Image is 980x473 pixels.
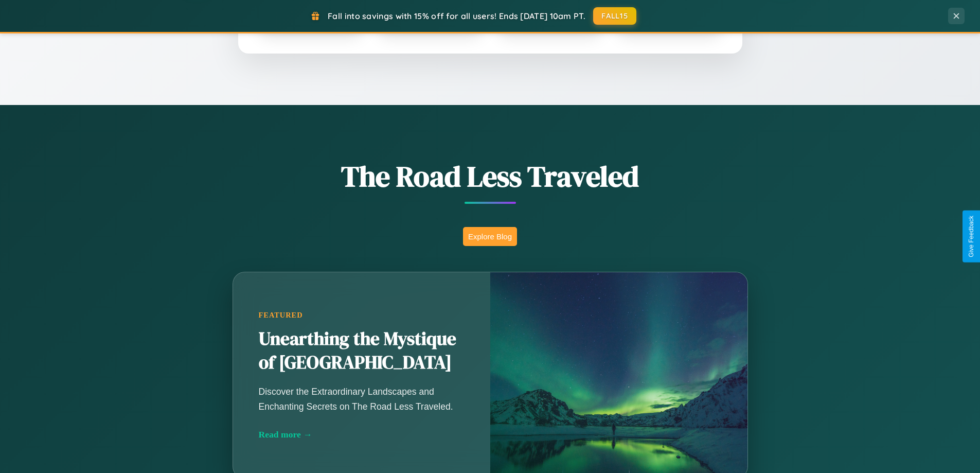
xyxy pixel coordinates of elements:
button: Explore Blog [463,227,517,246]
div: Featured [259,311,465,320]
h1: The Road Less Traveled [182,156,799,196]
h2: Unearthing the Mystique of [GEOGRAPHIC_DATA] [259,327,465,375]
div: Give Feedback [968,216,975,257]
span: Fall into savings with 15% off for all users! Ends [DATE] 10am PT. [328,11,585,21]
div: Read more → [259,429,465,440]
p: Discover the Extraordinary Landscapes and Enchanting Secrets on The Road Less Traveled. [259,384,465,413]
button: FALL15 [593,7,636,25]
